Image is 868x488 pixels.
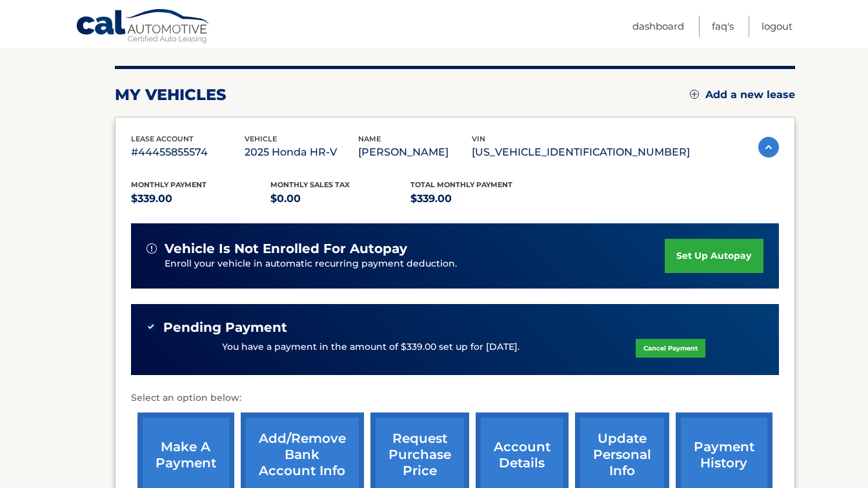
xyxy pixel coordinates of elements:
p: Enroll your vehicle in automatic recurring payment deduction. [165,257,665,271]
a: set up autopay [665,239,763,273]
a: Cal Automotive [76,8,211,46]
span: vehicle [245,134,277,143]
span: Total Monthly Payment [410,180,512,189]
img: add.svg [690,90,699,99]
span: Pending Payment [163,320,287,336]
p: $339.00 [131,190,271,208]
span: name [358,134,381,143]
span: Monthly Payment [131,180,207,189]
a: Cancel Payment [636,339,705,358]
p: You have a payment in the amount of $339.00 set up for [DATE]. [222,340,520,354]
p: 2025 Honda HR-V [245,143,358,161]
p: Select an option below: [131,391,779,406]
img: check-green.svg [146,322,156,331]
p: $0.00 [270,190,410,208]
span: vehicle is not enrolled for autopay [165,241,407,257]
img: accordion-active.svg [758,137,779,158]
h2: my vehicles [115,85,227,105]
a: Dashboard [632,15,684,37]
span: vin [472,134,485,143]
p: [US_VEHICLE_IDENTIFICATION_NUMBER] [472,143,690,161]
img: alert-white.svg [146,243,157,254]
span: Monthly sales Tax [270,180,350,189]
span: lease account [131,134,194,143]
a: Add a new lease [690,88,795,101]
a: FAQ's [712,15,734,37]
p: $339.00 [410,190,550,208]
a: Logout [762,15,792,37]
p: #44455855574 [131,143,245,161]
p: [PERSON_NAME] [358,143,472,161]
